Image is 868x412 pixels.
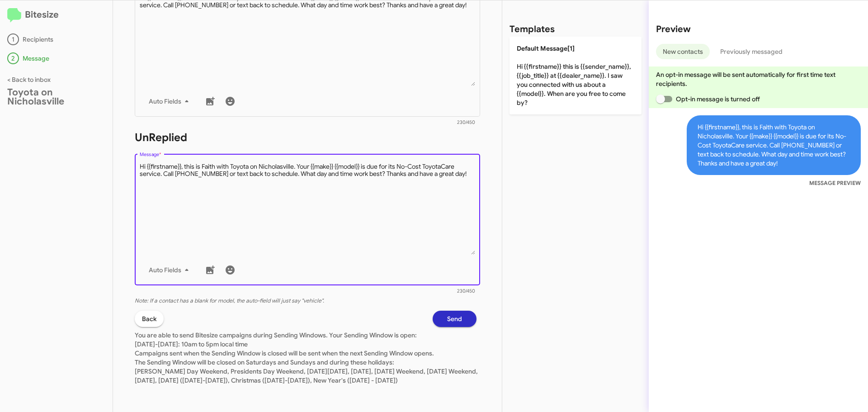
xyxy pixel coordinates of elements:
div: 2 [7,52,19,64]
span: Default Message[1] [517,44,575,52]
h2: Templates [509,22,555,37]
p: An opt-in message will be sent automatically for first time text recipients. [656,70,861,88]
span: Back [142,311,156,327]
div: Recipients [7,33,105,45]
h2: Preview [656,22,861,37]
div: 1 [7,33,19,45]
small: MESSAGE PREVIEW [809,179,861,188]
button: Auto Fields [142,262,199,278]
span: Auto Fields [149,93,192,109]
p: Hi {{firstname}} this is {{sender_name}}, {{job_title}} at {{dealer_name}}. I saw you connected w... [509,37,642,114]
span: Hi {{firstname}}, this is Faith with Toyota on Nicholasville. Your {{make}} {{model}} is due for ... [687,115,861,175]
mat-hint: 230/450 [457,120,475,125]
button: Previously messaged [713,44,789,59]
span: Opt-in message is turned off [676,94,760,104]
span: Previously messaged [720,44,783,59]
div: Toyota on Nicholasville [7,88,105,106]
h1: UnReplied [135,130,480,145]
button: Back [135,311,164,327]
div: Message [7,52,105,64]
span: You are able to send Bitesize campaigns during Sending Windows. Your Sending Window is open: [DAT... [135,331,478,384]
h2: Bitesize [7,8,105,23]
mat-hint: 230/450 [457,289,475,294]
span: New contacts [663,44,703,59]
button: Auto Fields [142,93,199,109]
button: Send [433,311,476,327]
span: Send [447,311,462,327]
img: logo-minimal.svg [7,8,21,23]
button: New contacts [656,44,710,59]
a: < Back to inbox [7,76,51,84]
i: Note: If a contact has a blank for model, the auto-field will just say "vehicle". [135,297,324,304]
span: Auto Fields [149,262,192,278]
